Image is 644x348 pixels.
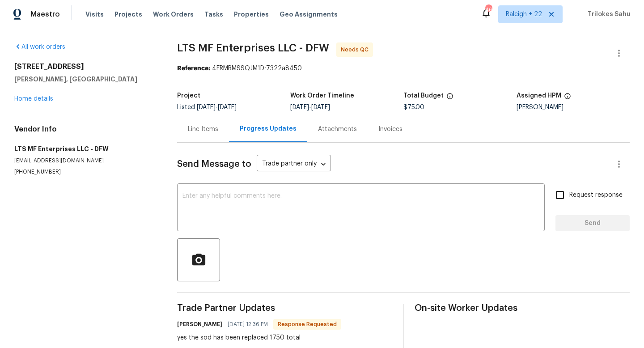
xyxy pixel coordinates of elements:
[218,104,237,110] span: [DATE]
[290,93,354,99] h5: Work Order Timeline
[228,320,268,329] span: [DATE] 12:36 PM
[177,93,200,99] h5: Project
[177,42,329,53] span: LTS MF Enterprises LLC - DFW
[177,65,210,72] b: Reference:
[415,304,630,313] span: On-site Worker Updates
[485,5,491,14] div: 460
[14,96,53,102] a: Home details
[403,93,444,99] h5: Total Budget
[14,144,156,153] h5: LTS MF Enterprises LLC - DFW
[177,333,341,342] div: yes the sod has been replaced 1750 total
[153,10,194,19] span: Work Orders
[318,125,357,134] div: Attachments
[114,10,142,19] span: Projects
[584,10,631,19] span: Trilokes Sahu
[14,75,156,84] h5: [PERSON_NAME], [GEOGRAPHIC_DATA]
[14,125,156,134] h4: Vendor Info
[274,320,340,329] span: Response Requested
[506,10,542,19] span: Raleigh + 22
[311,104,330,110] span: [DATE]
[517,104,630,110] div: [PERSON_NAME]
[197,104,216,110] span: [DATE]
[280,10,338,19] span: Geo Assignments
[378,125,402,134] div: Invoices
[188,125,218,134] div: Line Items
[14,157,156,165] p: [EMAIL_ADDRESS][DOMAIN_NAME]
[341,45,372,54] span: Needs QC
[240,124,297,133] div: Progress Updates
[446,93,453,104] span: The total cost of line items that have been proposed by Opendoor. This sum includes line items th...
[403,104,424,110] span: $75.00
[564,93,571,104] span: The hpm assigned to this work order.
[257,157,331,172] div: Trade partner only
[177,104,237,110] span: Listed
[14,168,156,176] p: [PHONE_NUMBER]
[569,191,623,200] span: Request response
[290,104,309,110] span: [DATE]
[177,304,392,313] span: Trade Partner Updates
[177,160,251,169] span: Send Message to
[177,64,630,73] div: 4ERMRMSSQJM1D-7322a8450
[290,104,330,110] span: -
[177,320,222,329] h6: [PERSON_NAME]
[14,44,65,50] a: All work orders
[197,104,237,110] span: -
[85,10,104,19] span: Visits
[517,93,561,99] h5: Assigned HPM
[14,62,156,71] h2: [STREET_ADDRESS]
[234,10,269,19] span: Properties
[204,11,223,17] span: Tasks
[30,10,60,19] span: Maestro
